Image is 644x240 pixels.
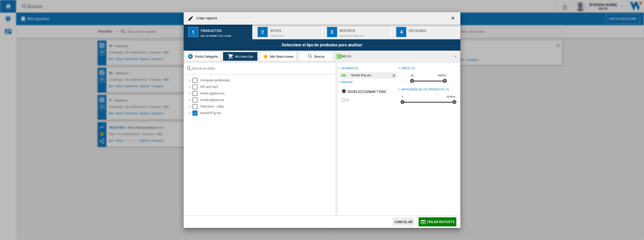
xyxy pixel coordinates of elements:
[427,220,455,224] span: Crear reporte
[340,87,388,96] button: Deseleccionar todo
[201,27,250,32] div: Productos
[448,13,458,23] button: getI18NText('BUTTONS.CLOSE_DIALOG')
[341,80,352,84] div: Marcas
[184,25,253,39] button: 1 Productos MX LG:Workit lfl lg mx
[192,111,200,116] md-checkbox: Select
[392,25,460,39] button: 4 Opciones
[337,53,450,60] div: MX LG
[260,52,296,61] button: Mis Selecciones
[192,84,200,89] md-checkbox: Select
[436,74,447,78] span: 10000$
[299,52,333,61] button: Buscar
[340,27,389,32] div: Reporte
[450,16,456,22] ng-md-icon: getI18NText('BUTTONS.CLOSE_DIALOG')
[192,91,200,96] md-checkbox: Select
[340,32,389,37] div: Matriz de precios
[323,25,392,39] button: 3 Reporte Matriz de precios
[270,27,320,32] div: Sitios
[409,27,458,32] div: Opciones
[234,55,253,58] span: Mi colección
[185,52,221,61] button: Visión Categoría
[200,97,335,102] div: Small appliances
[223,52,258,61] button: Mi colección
[192,104,200,109] md-checkbox: Select
[446,95,456,99] span: 30 años
[313,55,325,58] span: Buscar
[188,27,198,37] div: 1
[192,66,333,70] input: Buscar en sitios
[270,32,320,37] div: TODOS (14)
[401,88,445,92] div: Antigüedad de los productos
[342,87,386,96] div: Deseleccionar todo
[184,39,460,51] div: Seleccione el tipo de productos para analizar
[327,27,337,37] div: 3
[192,78,200,83] md-checkbox: Select
[401,95,404,99] span: 0
[342,98,345,102] input: brand.name
[341,66,358,71] div: segmentos
[269,55,294,58] span: Mis Selecciones
[419,217,456,226] button: Crear reporte
[193,55,218,58] span: Visión Categoría
[200,84,335,89] div: Hifi and mp3
[201,32,250,37] div: MX LG:Workit lfl lg mx
[410,74,415,78] span: 0$
[187,53,193,59] img: wiser-icon-blue.png
[192,97,200,102] md-checkbox: Select
[351,72,391,79] div: Workit lfl lg mx
[200,104,335,109] div: Television - video
[346,98,398,102] label: LG
[253,25,322,39] button: 2 Sitios TODOS (14)
[194,16,217,21] h4: Crear reporte
[401,66,411,71] div: Precio
[200,111,335,116] div: Workit lfl lg mx
[200,78,335,83] div: Computer peripherals
[396,27,406,37] div: 4
[200,91,335,96] div: Home appliances
[258,27,268,37] div: 2
[391,73,397,79] ng-md-icon: Quitar
[392,217,415,226] button: Cancelar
